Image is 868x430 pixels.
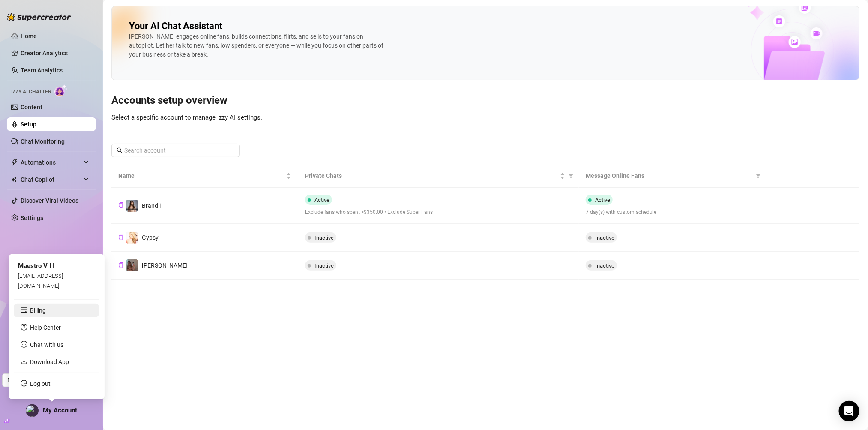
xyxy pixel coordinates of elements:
img: logo-BBDzfeDw.svg [7,13,71,21]
a: Setup [21,121,36,128]
a: Settings [21,214,43,221]
button: Copy Creator ID [118,202,124,209]
span: Maestro V I I [7,374,83,387]
span: 7 day(s) with custom schedule [586,208,759,217]
span: My Account [43,406,77,414]
a: Download App [30,358,69,365]
img: Chat Copilot [11,177,17,183]
a: Home [21,33,37,39]
span: filter [567,169,575,182]
th: Private Chats [298,164,579,188]
a: Help Center [30,324,61,331]
a: Discover Viral Videos [21,197,78,204]
span: Maestro V I I [18,262,54,270]
th: Name [111,164,298,188]
span: Izzy AI Chatter [11,88,51,96]
span: build [4,418,10,424]
span: Inactive [314,235,334,241]
span: Exclude fans who spent >$350.00 • Exclude Super Fans [305,208,572,217]
h3: Accounts setup overview [111,94,859,108]
span: copy [118,262,124,268]
span: copy [118,235,124,240]
span: search [117,147,123,153]
a: Content [21,104,42,111]
span: Private Chats [305,171,558,180]
a: Chat Monitoring [21,138,65,145]
span: Inactive [595,262,614,269]
img: Brandii [126,200,138,212]
input: Search account [124,146,228,155]
span: filter [569,173,574,178]
span: copy [118,202,124,208]
h2: Your AI Chat Assistant [129,20,222,32]
span: filter [754,169,763,182]
span: Active [595,197,610,203]
span: Gypsy [142,234,159,241]
li: Billing [14,304,99,317]
div: [PERSON_NAME] engages online fans, builds connections, flirts, and sells to your fans on autopilo... [129,32,386,59]
button: Copy Creator ID [118,262,124,268]
span: message [21,341,27,348]
img: Gypsy [126,232,138,244]
img: profilePics%2FUEgW6mkkb1aV1J5Auc2IkqTIUw33.png [26,405,38,417]
a: Billing [30,307,46,314]
span: Chat with us [30,341,63,348]
span: Message Online Fans [586,171,752,180]
li: Log out [14,377,99,391]
span: [EMAIL_ADDRESS][DOMAIN_NAME] [18,273,63,289]
a: Team Analytics [21,67,63,74]
span: filter [756,173,761,178]
span: thunderbolt [11,159,18,166]
span: Inactive [595,235,614,241]
div: Open Intercom Messenger [839,401,859,421]
span: Active [314,197,329,203]
span: Brandii [142,202,161,209]
span: Chat Copilot [21,173,81,186]
span: Automations [21,156,81,169]
span: Name [118,171,284,180]
img: SAMANTHA [126,259,138,271]
span: [PERSON_NAME] [142,262,188,269]
button: Copy Creator ID [118,234,124,241]
img: AI Chatter [54,84,68,97]
span: Inactive [314,262,334,269]
span: Select a specific account to manage Izzy AI settings. [111,114,262,121]
a: Creator Analytics [21,46,89,60]
a: Log out [30,380,51,387]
